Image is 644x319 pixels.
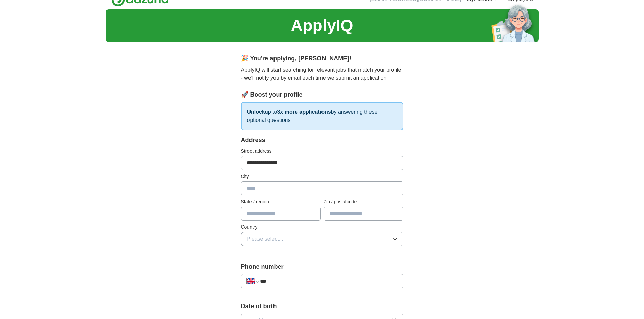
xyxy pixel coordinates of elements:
label: State / region [241,198,321,205]
div: 🎉 You're applying , [PERSON_NAME] ! [241,54,403,63]
label: Country [241,223,403,231]
div: Address [241,136,403,145]
label: Street address [241,148,403,155]
div: 🚀 Boost your profile [241,90,403,99]
p: ApplyIQ will start searching for relevant jobs that match your profile - we'll notify you by emai... [241,66,403,82]
label: Zip / postalcode [324,198,403,205]
button: Please select... [241,232,403,246]
strong: Unlock [247,109,265,115]
label: Phone number [241,262,403,271]
label: City [241,173,403,180]
label: Date of birth [241,302,403,311]
h1: ApplyIQ [291,14,353,38]
strong: 3x more applications [277,109,331,115]
span: Please select... [247,235,284,243]
p: up to by answering these optional questions [241,102,403,130]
